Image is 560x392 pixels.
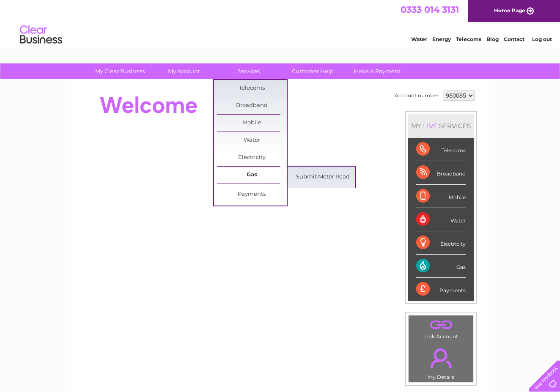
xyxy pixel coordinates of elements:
[486,36,499,42] a: Blog
[411,318,471,332] a: .
[432,36,451,42] a: Energy
[416,138,466,161] div: Telecoms
[504,36,524,42] a: Contact
[411,36,427,42] a: Water
[288,169,358,186] a: Submit Meter Read
[416,161,466,184] div: Broadband
[81,5,480,41] div: Clear Business is a trading name of Verastar Limited (registered in [GEOGRAPHIC_DATA] No. 3667643...
[416,278,466,301] div: Payments
[421,122,439,130] div: LIVE
[411,343,471,373] a: .
[217,149,287,166] a: Electricity
[217,97,287,114] a: Broadband
[401,4,459,15] a: 0333 014 3131
[214,63,283,79] a: Services
[149,63,219,79] a: My Account
[217,80,287,97] a: Telecoms
[416,185,466,208] div: Mobile
[85,63,155,79] a: My Clear Business
[217,115,287,132] a: Mobile
[217,186,287,203] a: Payments
[278,63,348,79] a: Customer Help
[217,132,287,149] a: Water
[456,36,481,42] a: Telecoms
[19,22,63,48] img: logo.png
[532,36,552,42] a: Log out
[217,167,287,184] a: Gas
[416,255,466,278] div: Gas
[408,341,474,383] td: My Details
[408,114,474,138] div: MY SERVICES
[342,63,412,79] a: Make A Payment
[408,315,474,342] td: Link Account
[393,88,441,103] td: Account number
[416,208,466,231] div: Water
[416,231,466,255] div: Electricity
